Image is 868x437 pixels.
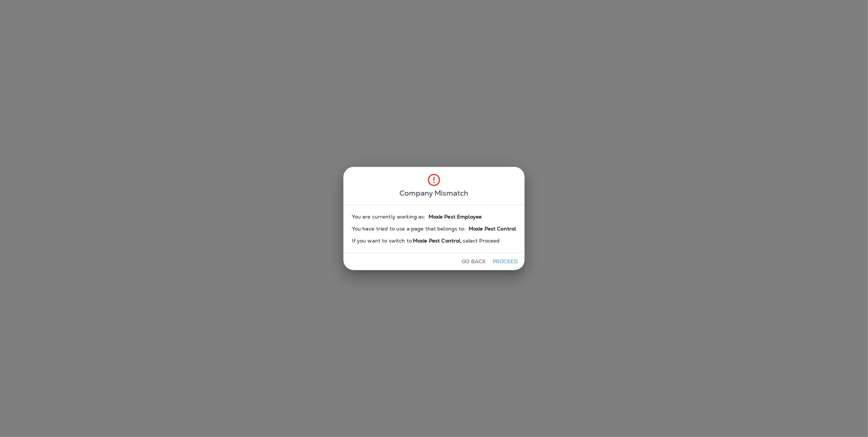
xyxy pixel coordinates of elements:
[463,238,500,244] span: select Proceed
[429,214,482,220] span: Moxie Pest Employee
[352,238,412,244] span: If you want to switch to
[459,256,489,267] button: Go Back
[412,238,463,244] span: Moxie Pest Control ,
[469,226,516,232] span: Moxie Pest Control
[491,256,519,267] button: Proceed
[352,214,426,220] span: You are currently working as:
[400,187,469,199] span: Company Mismatch
[352,226,466,232] span: You have tried to use a page that belongs to:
